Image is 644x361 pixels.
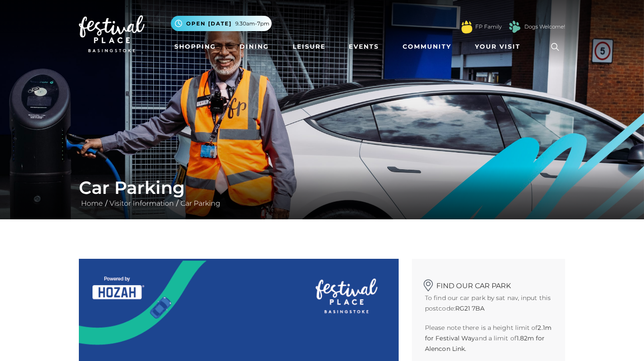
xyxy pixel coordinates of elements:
span: Your Visit [475,42,520,51]
a: Community [399,39,455,55]
button: Open [DATE] 9.30am-7pm [171,16,272,31]
a: Shopping [171,39,219,55]
h2: Find our car park [425,276,552,290]
a: Leisure [289,39,329,55]
span: 9.30am-7pm [235,20,269,28]
a: FP Family [475,23,502,31]
a: Events [345,39,382,55]
a: Your Visit [471,39,528,55]
strong: RG21 7BA [455,304,485,312]
a: Home [79,199,105,207]
span: Open [DATE] [186,20,232,28]
a: Dogs Welcome! [524,23,565,31]
a: Car Parking [178,199,223,207]
p: Please note there is a height limit of and a limit of [425,322,552,354]
p: To find our car park by sat nav, input this postcode: [425,293,552,314]
h1: Car Parking [79,177,565,198]
a: Dining [236,39,272,55]
img: Festival Place Logo [79,15,145,52]
div: / / [72,177,572,209]
a: Visitor Information [107,199,176,207]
